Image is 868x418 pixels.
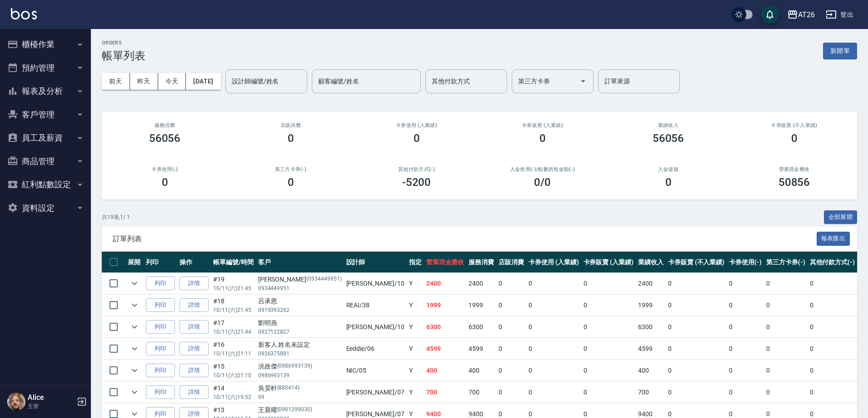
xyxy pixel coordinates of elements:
[822,6,857,23] button: 登出
[424,338,467,360] td: 4599
[727,295,764,316] td: 0
[581,382,636,403] td: 0
[407,316,424,338] td: Y
[239,122,343,128] h2: 店販消費
[211,316,256,338] td: #17
[113,166,217,172] h2: 卡券使用(-)
[146,385,175,399] button: 列印
[466,338,496,360] td: 4599
[288,132,294,145] h3: 0
[344,360,407,381] td: NIC /05
[581,338,636,360] td: 0
[764,295,808,316] td: 0
[808,338,858,360] td: 0
[258,275,342,284] div: [PERSON_NAME]
[344,316,407,338] td: [PERSON_NAME] /10
[180,298,209,312] a: 詳情
[761,5,779,24] button: save
[414,132,420,145] h3: 0
[258,405,342,415] div: 王晨曜
[817,234,850,243] a: 報表匯出
[764,360,808,381] td: 0
[653,132,684,145] h3: 56056
[727,338,764,360] td: 0
[180,364,209,378] a: 詳情
[764,338,808,360] td: 0
[277,405,313,415] p: (0901299030)
[798,9,815,20] div: AT26
[808,295,858,316] td: 0
[213,393,254,401] p: 10/11 (六) 19:52
[407,252,424,273] th: 指定
[764,316,808,338] td: 0
[727,316,764,338] td: 0
[128,277,141,290] button: expand row
[539,132,546,145] h3: 0
[128,342,141,355] button: expand row
[4,79,87,103] button: 報表及分析
[791,132,798,145] h3: 0
[666,273,727,294] td: 0
[727,360,764,381] td: 0
[424,252,467,273] th: 營業現金應收
[407,295,424,316] td: Y
[4,196,87,220] button: 資料設定
[211,338,256,360] td: #16
[130,73,158,90] button: 昨天
[180,320,209,334] a: 詳情
[727,382,764,403] td: 0
[306,275,342,284] p: (0934449951)
[496,252,526,273] th: 店販消費
[258,318,342,328] div: 劉明燕
[496,338,526,360] td: 0
[636,360,666,381] td: 400
[727,252,764,273] th: 卡券使用(-)
[149,132,181,145] h3: 56056
[496,295,526,316] td: 0
[581,295,636,316] td: 0
[4,173,87,196] button: 紅利點數設定
[636,338,666,360] td: 4599
[636,295,666,316] td: 1999
[144,252,177,273] th: 列印
[526,316,581,338] td: 0
[424,316,467,338] td: 6300
[213,350,254,358] p: 10/11 (六) 21:11
[258,296,342,306] div: 呂承恩
[666,338,727,360] td: 0
[824,210,858,224] button: 全部展開
[496,316,526,338] td: 0
[534,176,551,189] h3: 0 /0
[496,360,526,381] td: 0
[128,385,141,399] button: expand row
[258,350,342,358] p: 0926375881
[180,277,209,291] a: 詳情
[213,306,254,314] p: 10/11 (六) 21:45
[277,362,313,371] p: (0986993139)
[162,176,168,189] h3: 0
[466,273,496,294] td: 2400
[526,360,581,381] td: 0
[258,371,342,379] p: 0986993139
[581,252,636,273] th: 卡券販賣 (入業績)
[211,382,256,403] td: #14
[666,316,727,338] td: 0
[128,320,141,334] button: expand row
[344,382,407,403] td: [PERSON_NAME] /07
[526,273,581,294] td: 0
[808,316,858,338] td: 0
[666,360,727,381] td: 0
[4,33,87,56] button: 櫃檯作業
[636,316,666,338] td: 6300
[817,232,850,246] button: 報表匯出
[213,371,254,379] p: 10/11 (六) 21:10
[666,252,727,273] th: 卡券販賣 (不入業績)
[211,360,256,381] td: #15
[28,402,74,410] p: 主管
[424,382,467,403] td: 700
[146,320,175,334] button: 列印
[402,176,431,189] h3: -5200
[526,338,581,360] td: 0
[4,56,87,80] button: 預約管理
[666,382,727,403] td: 0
